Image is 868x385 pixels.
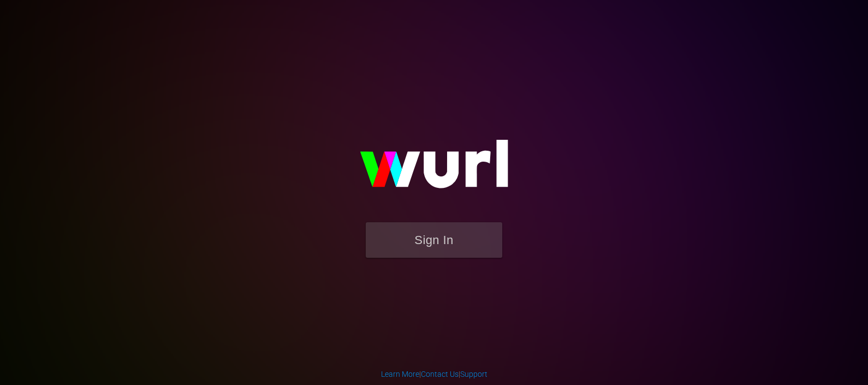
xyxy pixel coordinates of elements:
[381,369,487,380] div: | |
[366,222,502,258] button: Sign In
[325,116,543,222] img: wurl-logo-on-black-223613ac3d8ba8fe6dc639794a292ebdb59501304c7dfd60c99c58986ef67473.svg
[460,370,487,378] a: Support
[421,370,459,378] a: Contact Us
[381,370,419,378] a: Learn More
